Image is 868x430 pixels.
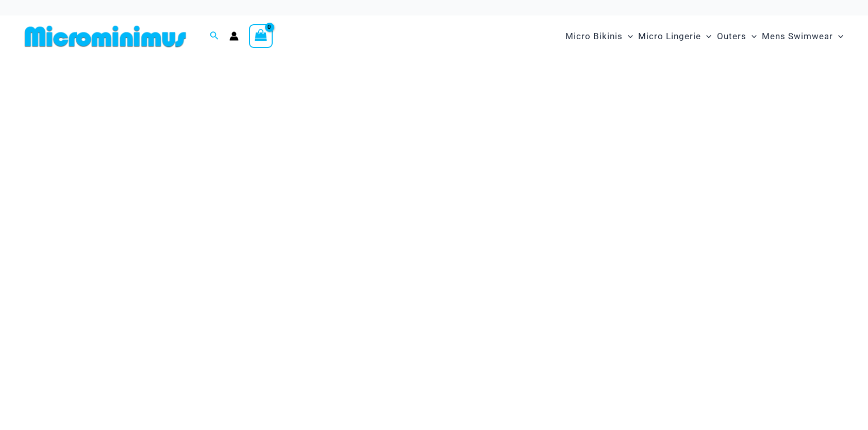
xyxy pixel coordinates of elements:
span: Menu Toggle [701,23,711,49]
a: Mens SwimwearMenu ToggleMenu Toggle [759,21,846,52]
img: MM SHOP LOGO FLAT [21,25,190,48]
a: OutersMenu ToggleMenu Toggle [714,21,759,52]
a: Micro BikinisMenu ToggleMenu Toggle [563,21,636,52]
a: Search icon link [210,30,219,43]
span: Menu Toggle [746,23,757,49]
a: Micro LingerieMenu ToggleMenu Toggle [636,21,714,52]
a: View Shopping Cart, empty [249,24,273,48]
a: Account icon link [229,31,239,41]
span: Menu Toggle [623,23,633,49]
nav: Site Navigation [561,19,847,54]
span: Micro Lingerie [638,23,701,49]
span: Outers [717,23,746,49]
span: Mens Swimwear [762,23,833,49]
span: Menu Toggle [833,23,843,49]
span: Micro Bikinis [565,23,623,49]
